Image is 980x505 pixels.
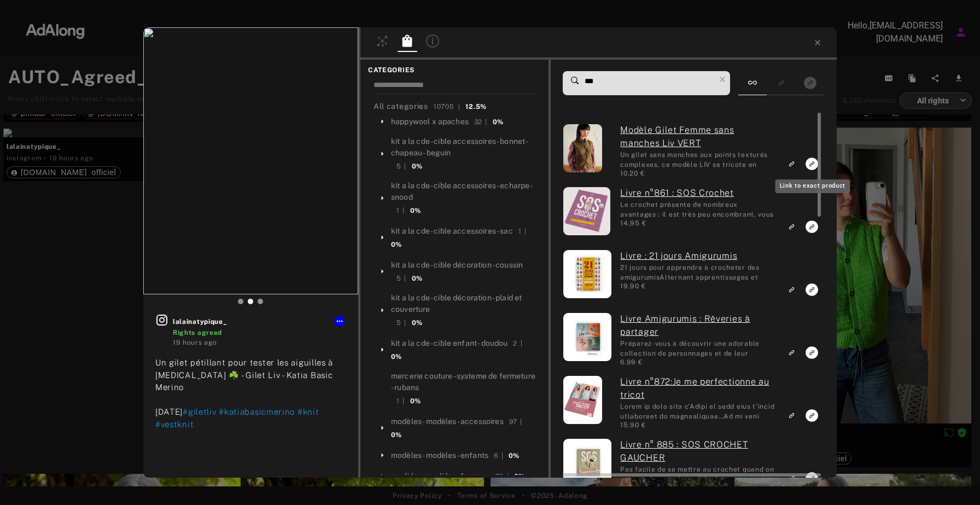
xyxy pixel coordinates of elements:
div: Pas facile de se mettre au crochet quand on est gaucher, car les méthodes sont pensées pour les d... [620,465,775,483]
span: #katiabasicmerino [219,407,295,416]
iframe: Chat Widget [925,452,980,505]
div: Préparez-vous à découvrir une adorable collection de personnages et de leur univers à crocheter. ... [620,339,775,357]
div: Comme un doux rêve d’Comme un doux rêve d’hiver chaleureux et réconfortant…Et si vous laissiez s’... [620,402,775,420]
div: Widget de chat [925,452,980,505]
div: 10,20 € [620,169,775,178]
button: Link to similar product [781,219,802,234]
img: 061224_2337_S1.jpg [563,439,612,487]
div: 1 | [396,206,405,216]
button: Show only exact products linked [800,76,820,90]
div: Link to exact product [775,179,850,193]
span: #knit [297,407,319,416]
div: 19,90 € [620,281,775,291]
button: Link to exact product [802,408,822,423]
div: 5 | [396,274,406,283]
span: Un gilet pétillant pour tester les aiguilles à [MEDICAL_DATA] ☘️ - Gilet Liv - Katia Basic Merino... [155,358,333,416]
span: Rights agreed [173,329,222,336]
div: 97 | [509,417,522,427]
a: (ada-happywool-10742) Livre n° 885 : SOS CROCHET GAUCHER : Pas facile de se mettre au crochet qua... [620,438,775,465]
img: 059182_2337_S1.jpg [563,313,612,361]
div: All categories [374,101,487,112]
img: 053111_2337_S1.jpg [563,376,602,424]
div: 0% [412,274,422,283]
button: Link to similar product [781,156,802,171]
button: Link to exact product [802,219,822,234]
button: Link to similar product [781,282,802,297]
div: Le crochet présente de nombreux avantages : il est très peu encombrant, vous ne risquez pas de pe... [620,200,775,218]
div: kit a la cde - cible accessoires - bonnet - chapeau - beguin [391,136,536,159]
a: (ada-happywool-7495) Livre : 21 jours Amigurumis : 21 jours pour apprendre à crocheter des amigur... [620,249,775,263]
img: 046414_2337_S1.jpg [563,187,610,235]
div: 5 | [396,161,406,171]
button: Link to exact product [802,282,822,297]
div: 5 | [396,318,406,328]
div: 1 | [518,227,527,236]
a: (ada-happywool-9982) Livre Amigurumis : Rêveries à partager : Préparez-vous à découvrir une adora... [620,312,775,339]
span: #giletliv [183,407,216,416]
div: 2 | [513,339,522,349]
div: 0% [493,117,503,127]
a: (ada-happywool-9331) Livre n°861 : SOS Crochet : Le crochet présente de nombreux avantages : il e... [620,187,775,200]
div: 14,95 € [620,218,775,228]
div: 0% [412,318,422,328]
div: kit a la cde - cible décoration - plaid et couverture [391,292,536,315]
img: 060185_2337_S1.jpg [563,250,612,298]
span: lalainatypique_ [173,317,346,327]
div: 0% [410,206,421,216]
a: (ada-happywool-10817) Modèle Gilet Femme sans manches Liv VERT: Un gilet sans manches aux points ... [620,124,775,150]
button: Link to similar product [781,408,802,423]
div: mercerie couture - systeme de fermeture - rubans [391,370,536,393]
div: 32 | [474,117,487,127]
div: 0% [391,430,401,440]
div: 10705 | [434,102,460,112]
div: kit a la cde - cible accessoires - sac [391,225,513,237]
button: Link to exact product [802,156,822,171]
div: 6 | [494,451,503,461]
div: kit a la cde - cible accessoires - echarpe - snood [391,180,536,203]
a: (ada-happywool-1260) Livre n°872:Je me perfectionne au tricot : Comme un doux rêve d’Comme un dou... [620,375,775,402]
div: modèles - modèles - femmes [391,471,490,482]
div: 6,99 € [620,357,775,367]
div: 21 jours pour apprendre à crocheter des amigurumisAlternant apprentissages et réalisations, cette... [620,263,775,281]
button: Link to exact product [802,345,822,360]
div: Un gilet sans manches aux points texturés complexes, ce modèle LIV se tricote en PINGO FIRST. Mat... [620,150,775,169]
div: happywool x apaches [391,116,469,127]
div: kit a la cde - cible enfant - doudou [391,338,507,349]
div: modèles - modèles - accessoires [391,416,504,427]
span: #vestknit [155,420,194,429]
div: 0% [412,161,422,171]
div: 12.5% [465,102,487,112]
div: 72 | [495,472,509,481]
div: 15,90 € [620,420,775,430]
div: 0% [391,352,401,362]
div: kit a la cde - cible décoration - coussin [391,259,523,271]
span: CATEGORIES [368,65,541,75]
button: Show only similar products linked [771,76,791,90]
div: 0% [410,396,421,406]
div: 0% [514,472,524,481]
div: 1 | [396,396,405,406]
div: modèles - modèles - enfants [391,450,488,461]
img: 062462_2137_S1.jpg [563,124,602,172]
div: 0% [391,240,401,249]
time: 2025-08-25T19:48:34.000Z [173,339,217,346]
button: Link to similar product [781,345,802,360]
div: 0% [509,451,519,461]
